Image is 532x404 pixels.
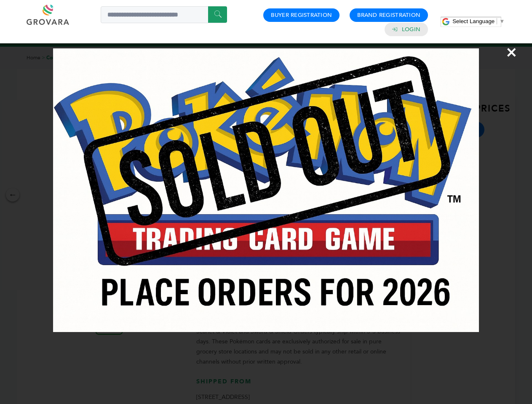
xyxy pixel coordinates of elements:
[53,48,479,332] img: Image Preview
[497,18,497,24] span: ​
[101,6,227,23] input: Search a product or brand...
[499,18,505,24] span: ▼
[506,40,517,64] span: ×
[402,26,420,33] a: Login
[271,11,332,19] a: Buyer Registration
[452,18,495,24] span: Select Language
[357,11,420,19] a: Brand Registration
[452,18,505,24] a: Select Language​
